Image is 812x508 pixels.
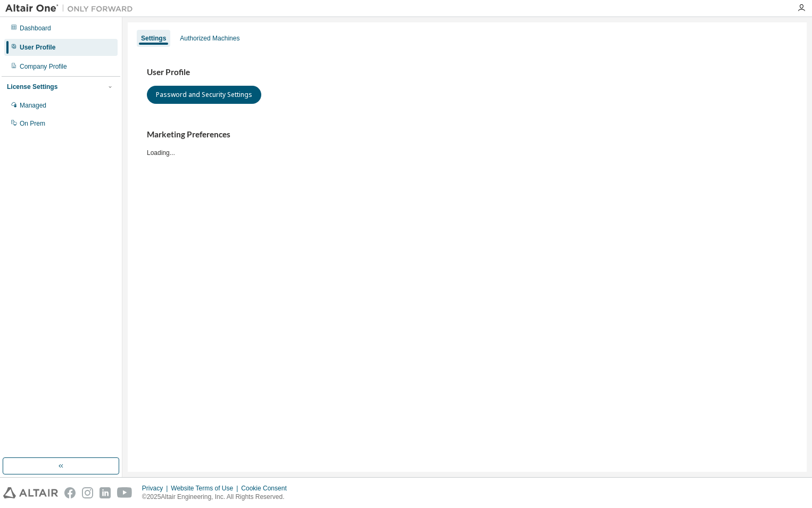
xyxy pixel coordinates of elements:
[241,484,293,493] div: Cookie Consent
[3,487,58,498] img: altair_logo.svg
[147,129,788,157] div: Loading...
[117,487,132,498] img: youtube.svg
[7,83,57,91] div: License Settings
[147,86,261,104] button: Password and Security Settings
[20,119,45,128] div: On Prem
[142,484,171,493] div: Privacy
[171,484,241,493] div: Website Terms of Use
[20,24,51,32] div: Dashboard
[141,34,166,43] div: Settings
[20,43,55,52] div: User Profile
[20,62,67,71] div: Company Profile
[5,3,138,14] img: Altair One
[180,34,239,43] div: Authorized Machines
[100,487,111,498] img: linkedin.svg
[20,101,46,110] div: Managed
[147,129,788,140] h3: Marketing Preferences
[82,487,93,498] img: instagram.svg
[147,67,788,78] h3: User Profile
[142,493,293,502] p: © 2025 Altair Engineering, Inc. All Rights Reserved.
[64,487,76,498] img: facebook.svg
